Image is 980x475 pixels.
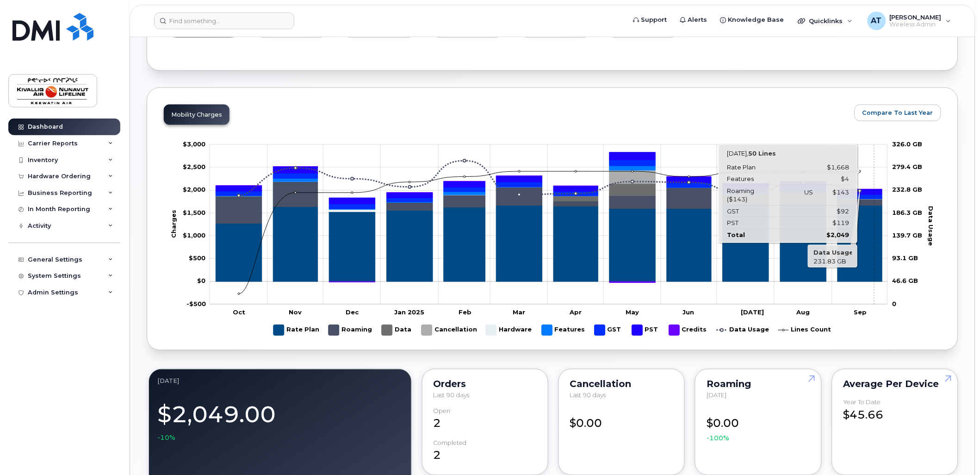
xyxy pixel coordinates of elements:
tspan: Jan 2025 [395,308,425,316]
g: Roaming [329,321,372,339]
span: Wireless Admin [890,21,942,28]
g: Legend [273,321,831,339]
span: Alerts [688,15,707,25]
g: $0 [183,163,205,170]
tspan: $0 [197,277,205,285]
div: Average per Device [844,381,947,388]
g: Chart [170,140,935,339]
tspan: Aug [796,308,810,316]
g: Features [542,321,585,339]
div: Cancellation [570,381,673,388]
button: Compare To Last Year [855,105,941,121]
div: Open [434,408,451,415]
tspan: 0 [893,300,897,307]
g: $0 [189,254,205,262]
tspan: 186.3 GB [893,209,923,216]
tspan: $1,500 [183,209,205,216]
tspan: Apr [569,308,582,316]
g: Lines Count [778,321,831,339]
a: Alerts [674,11,714,29]
div: Aaron Thomspon [861,12,958,30]
span: Last 90 days [434,392,470,399]
g: $0 [186,300,206,307]
span: Quicklinks [809,17,843,25]
tspan: Data Usage [928,206,935,246]
tspan: $2,500 [183,163,205,170]
g: Credits [669,321,707,339]
div: $2,049.00 [157,396,403,443]
tspan: 93.1 GB [893,254,918,262]
span: Last 90 days [570,392,606,399]
input: Find something... [154,12,294,29]
div: September 2025 [157,378,403,385]
span: [DATE] [707,392,726,399]
g: Roaming [216,181,883,223]
span: -100% [707,434,729,443]
span: Support [641,15,667,25]
div: completed [434,440,467,447]
tspan: 326.0 GB [893,140,923,148]
tspan: 279.4 GB [893,163,923,170]
g: Hardware [486,321,533,339]
tspan: 46.6 GB [893,277,918,285]
tspan: Feb [459,308,471,316]
g: Rate Plan [273,321,319,339]
g: Cancellation [422,321,477,339]
tspan: $3,000 [183,140,205,148]
tspan: $500 [189,254,205,262]
tspan: Charges [170,210,178,238]
a: Support [627,11,674,29]
tspan: May [626,308,639,316]
a: Knowledge Base [714,11,791,29]
g: Data [382,321,412,339]
div: 2 [434,408,537,432]
g: $0 [183,140,205,148]
div: Roaming [707,381,810,388]
tspan: Mar [513,308,526,316]
g: PST [632,321,660,339]
div: 2 [434,440,537,464]
g: $0 [183,186,205,194]
tspan: Dec [346,308,360,316]
tspan: Sep [854,308,867,316]
span: -10% [157,433,175,443]
tspan: Oct [233,308,245,316]
tspan: $2,000 [183,186,205,194]
span: [PERSON_NAME] [890,13,942,21]
div: $0.00 [570,408,673,432]
div: $45.66 [844,399,947,423]
g: $0 [183,231,205,239]
tspan: Nov [289,308,302,316]
div: Year to Date [844,399,881,406]
g: Rate Plan [216,205,883,281]
div: Orders [434,381,537,388]
tspan: Jun [683,308,695,316]
tspan: 139.7 GB [893,231,923,239]
tspan: 232.8 GB [893,186,923,194]
div: $0.00 [707,408,810,444]
span: Compare To Last Year [862,108,933,117]
tspan: $1,000 [183,231,205,239]
tspan: -$500 [186,300,206,307]
g: Data Usage [717,321,769,339]
span: Knowledge Base [728,15,784,25]
g: $0 [183,209,205,216]
iframe: Messenger Launcher [940,435,973,468]
tspan: [DATE] [741,308,764,316]
g: GST [595,321,623,339]
span: AT [871,15,882,26]
div: Quicklinks [792,12,859,30]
